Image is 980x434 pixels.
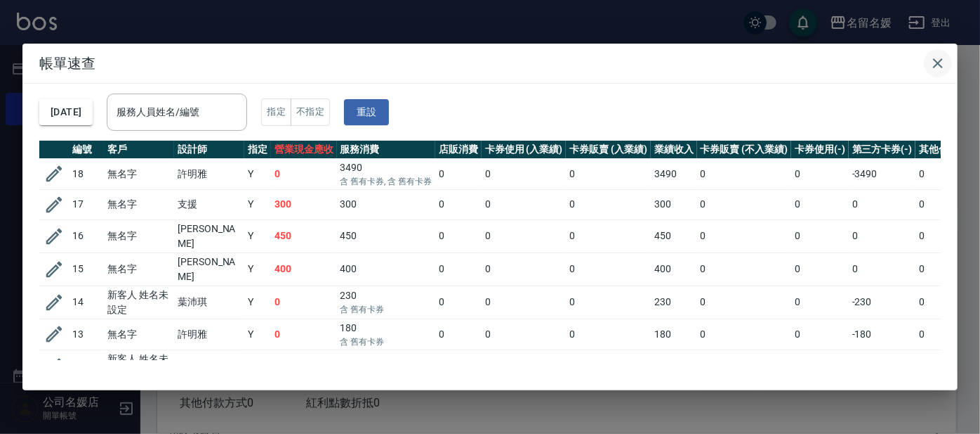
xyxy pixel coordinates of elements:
[435,350,482,383] td: 0
[22,44,958,83] h2: 帳單速查
[651,141,697,159] th: 業績收入
[174,141,244,159] th: 設計師
[697,350,791,383] td: 0
[174,350,244,383] td: 支援
[39,99,93,125] button: [DATE]
[697,219,791,253] td: 0
[849,319,916,350] td: -180
[337,189,435,219] td: 300
[566,350,651,383] td: 0
[337,158,435,189] td: 3490
[482,158,567,189] td: 0
[651,189,697,219] td: 300
[104,189,174,219] td: 無名字
[104,158,174,189] td: 無名字
[244,219,271,253] td: Y
[791,253,849,286] td: 0
[566,319,651,350] td: 0
[69,219,104,253] td: 16
[482,189,567,219] td: 0
[435,286,482,319] td: 0
[271,286,337,319] td: 0
[697,253,791,286] td: 0
[337,286,435,319] td: 230
[340,336,432,348] p: 含 舊有卡券
[69,141,104,159] th: 編號
[69,350,104,383] td: 12
[566,219,651,253] td: 0
[271,158,337,189] td: 0
[566,158,651,189] td: 0
[244,319,271,350] td: Y
[337,219,435,253] td: 450
[566,286,651,319] td: 0
[244,158,271,189] td: Y
[435,189,482,219] td: 0
[271,319,337,350] td: 0
[271,189,337,219] td: 300
[104,219,174,253] td: 無名字
[271,350,337,383] td: 300
[337,319,435,350] td: 180
[69,158,104,189] td: 18
[482,253,567,286] td: 0
[244,189,271,219] td: Y
[697,158,791,189] td: 0
[849,141,916,159] th: 第三方卡券(-)
[651,158,697,189] td: 3490
[566,189,651,219] td: 0
[174,253,244,286] td: [PERSON_NAME]
[104,253,174,286] td: 無名字
[104,286,174,319] td: 新客人 姓名未設定
[69,319,104,350] td: 13
[791,319,849,350] td: 0
[566,141,651,159] th: 卡券販賣 (入業績)
[104,350,174,383] td: 新客人 姓名未設定
[244,141,271,159] th: 指定
[791,158,849,189] td: 0
[435,158,482,189] td: 0
[482,319,567,350] td: 0
[849,189,916,219] td: 0
[337,141,435,159] th: 服務消費
[337,253,435,286] td: 400
[849,286,916,319] td: -230
[104,319,174,350] td: 無名字
[482,219,567,253] td: 0
[791,141,849,159] th: 卡券使用(-)
[849,158,916,189] td: -3490
[482,286,567,319] td: 0
[291,98,330,126] button: 不指定
[791,219,849,253] td: 0
[791,189,849,219] td: 0
[244,286,271,319] td: Y
[271,253,337,286] td: 400
[651,219,697,253] td: 450
[849,219,916,253] td: 0
[482,350,567,383] td: 0
[435,141,482,159] th: 店販消費
[261,98,291,126] button: 指定
[651,253,697,286] td: 400
[271,141,337,159] th: 營業現金應收
[697,189,791,219] td: 0
[174,286,244,319] td: 葉沛琪
[435,219,482,253] td: 0
[340,175,432,188] p: 含 舊有卡券, 含 舊有卡券
[435,319,482,350] td: 0
[482,141,567,159] th: 卡券使用 (入業績)
[174,219,244,253] td: [PERSON_NAME]
[697,141,791,159] th: 卡券販賣 (不入業績)
[697,319,791,350] td: 0
[566,253,651,286] td: 0
[340,303,432,316] p: 含 舊有卡券
[791,286,849,319] td: 0
[651,350,697,383] td: 300
[849,253,916,286] td: 0
[791,350,849,383] td: 0
[244,253,271,286] td: Y
[69,253,104,286] td: 15
[344,99,389,125] button: 重設
[435,253,482,286] td: 0
[174,158,244,189] td: 許明雅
